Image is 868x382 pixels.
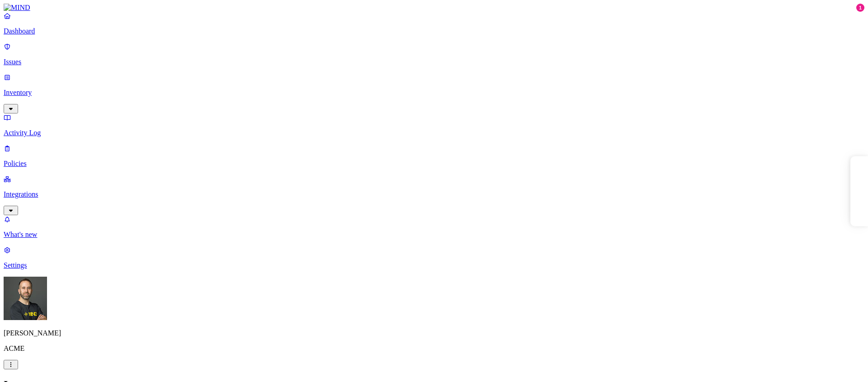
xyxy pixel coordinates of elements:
[4,129,864,137] p: Activity Log
[4,4,30,12] img: MIND
[4,261,864,269] p: Settings
[4,246,864,269] a: Settings
[4,89,864,97] p: Inventory
[4,12,864,35] a: Dashboard
[4,344,864,353] p: ACME
[856,4,864,12] div: 1
[4,190,864,198] p: Integrations
[4,113,864,137] a: Activity Log
[4,277,47,320] img: Tom Mayblum
[4,73,864,112] a: Inventory
[4,58,864,66] p: Issues
[4,160,864,168] p: Policies
[4,27,864,35] p: Dashboard
[4,144,864,168] a: Policies
[4,215,864,239] a: What's new
[4,231,864,239] p: What's new
[4,329,864,337] p: [PERSON_NAME]
[4,175,864,214] a: Integrations
[4,4,864,12] a: MIND
[4,42,864,66] a: Issues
